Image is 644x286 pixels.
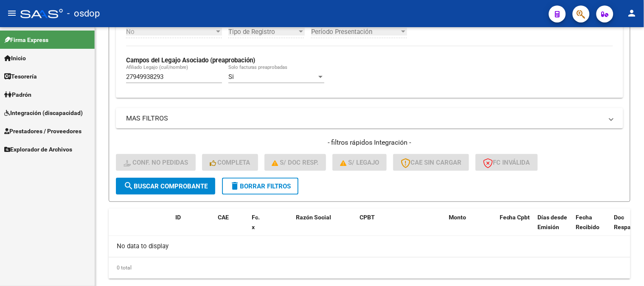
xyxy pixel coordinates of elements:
mat-icon: menu [7,8,17,18]
div: No data to display [109,236,630,257]
span: Padrón [4,90,31,99]
span: Inicio [4,53,26,63]
datatable-header-cell: Fecha Cpbt [496,209,534,246]
div: 0 total [109,258,630,279]
span: Fecha Recibido [576,214,600,231]
span: Conf. no pedidas [124,159,188,166]
button: S/ legajo [332,154,387,171]
span: Firma Express [4,35,48,45]
datatable-header-cell: Días desde Emisión [534,209,573,246]
button: S/ Doc Resp. [264,154,326,171]
span: S/ Doc Resp. [272,159,319,166]
span: Buscar Comprobante [124,182,208,190]
span: Días desde Emisión [538,214,568,231]
span: Fc. x [252,214,260,231]
strong: Campos del Legajo Asociado (preaprobación) [126,56,255,64]
button: Conf. no pedidas [116,154,196,171]
span: Razón Social [296,214,331,221]
span: Período Presentación [311,28,399,36]
mat-expansion-panel-header: MAS FILTROS [116,108,623,129]
datatable-header-cell: Fc. x [248,209,265,246]
h4: - filtros rápidos Integración - [116,138,623,147]
span: Explorador de Archivos [4,145,72,154]
datatable-header-cell: Monto [445,209,496,246]
span: Monto [449,214,466,221]
span: S/ legajo [340,159,379,166]
span: - osdop [67,4,100,23]
mat-panel-title: MAS FILTROS [126,114,603,123]
span: Tipo de Registro [228,28,297,36]
datatable-header-cell: CAE [214,209,248,246]
button: CAE SIN CARGAR [393,154,469,171]
span: Completa [210,159,250,166]
datatable-header-cell: Fecha Recibido [573,209,611,246]
span: ID [175,214,181,221]
button: FC Inválida [475,154,538,171]
span: Integración (discapacidad) [4,108,83,118]
span: Fecha Cpbt [500,214,530,221]
span: No [126,28,135,36]
mat-icon: person [627,8,637,18]
span: CPBT [360,214,375,221]
span: Prestadores / Proveedores [4,126,82,136]
span: CAE SIN CARGAR [401,159,461,166]
datatable-header-cell: CPBT [356,209,445,246]
span: Tesorería [4,72,37,81]
span: Borrar Filtros [230,182,291,190]
span: CAE [218,214,229,221]
span: Si [228,73,234,81]
mat-icon: search [124,181,134,191]
button: Completa [202,154,258,171]
span: FC Inválida [483,159,530,166]
button: Borrar Filtros [222,178,298,195]
datatable-header-cell: Razón Social [292,209,356,246]
datatable-header-cell: ID [172,209,214,246]
button: Buscar Comprobante [116,178,215,195]
mat-icon: delete [230,181,240,191]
